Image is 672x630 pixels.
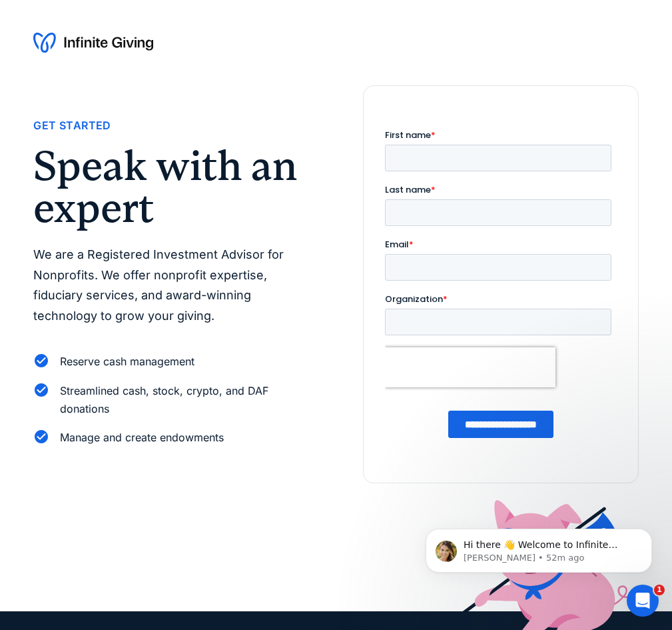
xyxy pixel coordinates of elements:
h2: Speak with an expert [33,145,309,229]
iframe: Form 0 [385,129,617,461]
span: 1 [654,585,665,595]
div: Streamlined cash, stock, crypto, and DAF donations [60,382,309,418]
iframe: Intercom notifications message [406,501,672,594]
p: We are a Registered Investment Advisor for Nonprofits. We offer nonprofit expertise, fiduciary se... [33,245,309,326]
iframe: Intercom live chat [627,585,659,617]
div: Manage and create endowments [60,429,224,447]
div: Reserve cash management [60,353,194,371]
div: Get Started [33,117,111,135]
